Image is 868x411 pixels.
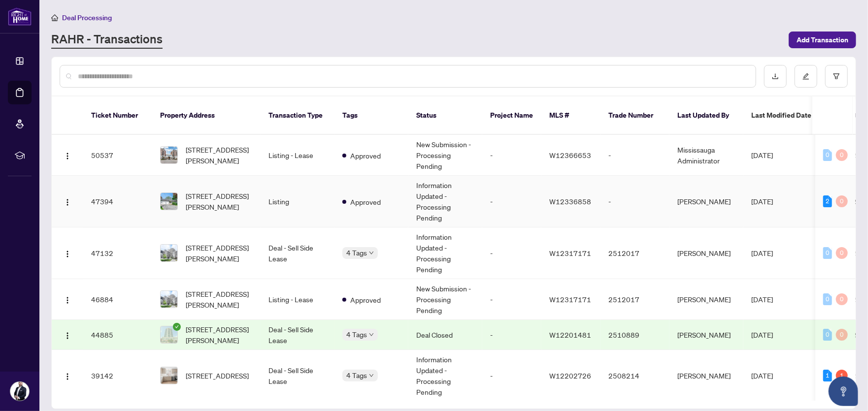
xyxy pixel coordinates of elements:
[83,227,152,279] td: 47132
[173,323,181,331] span: check-circle
[186,370,249,381] span: [STREET_ADDRESS]
[482,227,541,279] td: -
[186,144,253,166] span: [STREET_ADDRESS][PERSON_NAME]
[186,288,253,310] span: [STREET_ADDRESS][PERSON_NAME]
[152,96,261,135] th: Property Address
[64,373,71,380] img: Logo
[369,373,374,378] span: down
[346,247,367,258] span: 4 Tags
[408,96,482,135] th: Status
[823,149,832,161] div: 0
[825,65,848,88] button: filter
[482,350,541,402] td: -
[51,14,58,21] span: home
[64,198,71,206] img: Logo
[62,13,112,22] span: Deal Processing
[772,73,779,80] span: download
[350,294,381,305] span: Approved
[186,242,253,264] span: [STREET_ADDRESS][PERSON_NAME]
[751,151,773,159] span: [DATE]
[836,370,848,381] div: 1
[764,65,787,88] button: download
[64,152,71,160] img: Logo
[751,371,773,380] span: [DATE]
[669,279,743,320] td: [PERSON_NAME]
[601,279,669,320] td: 2512017
[549,330,591,339] span: W12201481
[836,293,848,305] div: 0
[836,195,848,207] div: 0
[482,176,541,227] td: -
[369,251,374,255] span: down
[161,193,177,210] img: thumbnail-img
[601,176,669,227] td: -
[83,176,152,227] td: 47394
[823,247,832,259] div: 0
[482,135,541,176] td: -
[751,249,773,257] span: [DATE]
[823,195,832,207] div: 2
[669,96,743,135] th: Last Updated By
[64,332,71,340] img: Logo
[541,96,601,135] th: MLS #
[669,176,743,227] td: [PERSON_NAME]
[482,279,541,320] td: -
[334,96,408,135] th: Tags
[60,193,75,209] button: Logo
[161,245,177,261] img: thumbnail-img
[601,320,669,350] td: 2510889
[601,96,669,135] th: Trade Number
[161,326,177,343] img: thumbnail-img
[601,227,669,279] td: 2512017
[60,368,75,383] button: Logo
[60,327,75,343] button: Logo
[369,332,374,337] span: down
[549,197,591,206] span: W12336858
[829,377,858,406] button: Open asap
[346,370,367,381] span: 4 Tags
[669,135,743,176] td: Mississauga Administrator
[802,73,809,80] span: edit
[823,329,832,341] div: 0
[789,32,856,48] button: Add Transaction
[161,147,177,163] img: thumbnail-img
[261,350,334,402] td: Deal - Sell Side Lease
[261,96,334,135] th: Transaction Type
[186,190,253,212] span: [STREET_ADDRESS][PERSON_NAME]
[836,247,848,259] div: 0
[10,382,29,401] img: Profile Icon
[8,7,32,26] img: logo
[51,31,163,49] a: RAHR - Transactions
[64,250,71,258] img: Logo
[601,350,669,402] td: 2508214
[823,293,832,305] div: 0
[823,370,832,381] div: 1
[408,279,482,320] td: New Submission - Processing Pending
[261,320,334,350] td: Deal - Sell Side Lease
[346,329,367,340] span: 4 Tags
[64,296,71,304] img: Logo
[186,324,253,346] span: [STREET_ADDRESS][PERSON_NAME]
[408,135,482,176] td: New Submission - Processing Pending
[60,291,75,307] button: Logo
[751,330,773,339] span: [DATE]
[83,96,152,135] th: Ticket Number
[743,96,832,135] th: Last Modified Date
[83,320,152,350] td: 44885
[408,350,482,402] td: Information Updated - Processing Pending
[669,320,743,350] td: [PERSON_NAME]
[482,320,541,350] td: -
[836,329,848,341] div: 0
[833,73,840,80] span: filter
[60,147,75,163] button: Logo
[83,350,152,402] td: 39142
[549,151,591,159] span: W12366653
[161,291,177,308] img: thumbnail-img
[797,32,848,48] span: Add Transaction
[795,65,817,88] button: edit
[669,227,743,279] td: [PERSON_NAME]
[751,110,811,121] span: Last Modified Date
[549,295,591,304] span: W12317171
[350,196,381,207] span: Approved
[261,227,334,279] td: Deal - Sell Side Lease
